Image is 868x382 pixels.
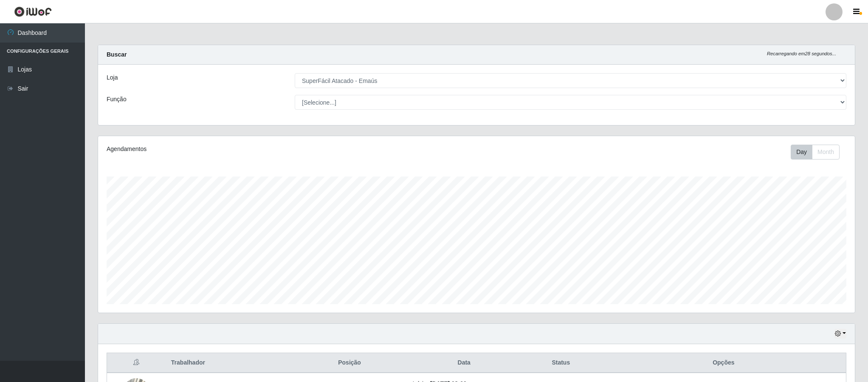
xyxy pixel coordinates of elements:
i: Recarregando em 28 segundos... [767,51,836,56]
div: Agendamentos [107,145,407,154]
div: Toolbar with button groups [791,145,846,160]
button: Month [812,145,840,160]
th: Data [408,353,521,373]
img: CoreUI Logo [14,6,52,17]
div: First group [791,145,840,160]
strong: Buscar [107,51,127,58]
button: Day [791,145,812,160]
th: Trabalhador [166,353,292,373]
th: Status [521,353,601,373]
th: Opções [601,353,846,373]
label: Função [107,95,127,104]
label: Loja [107,73,118,82]
th: Posição [292,353,408,373]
